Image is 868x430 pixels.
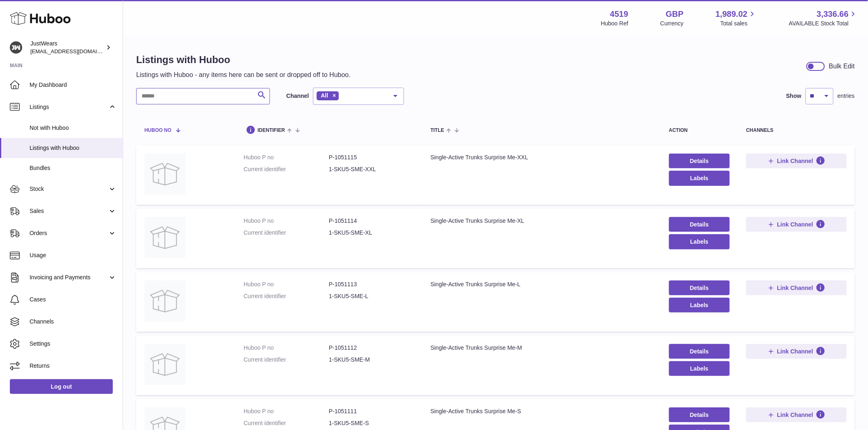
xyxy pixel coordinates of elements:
span: Returns [30,362,116,370]
span: [EMAIL_ADDRESS][DOMAIN_NAME] [30,48,121,54]
div: Single-Active Trunks Surprise Me-XL [431,217,653,225]
div: Currency [660,20,684,27]
a: 3,336.66 AVAILABLE Stock Total [789,9,858,27]
span: Stock [30,185,108,193]
span: Channels [30,318,116,326]
dd: P-1051113 [329,281,414,288]
div: Single-Active Trunks Surprise Me-L [431,281,653,288]
div: action [669,128,730,133]
span: Cases [30,296,116,303]
strong: 4519 [610,9,628,20]
span: Bundles [30,164,116,172]
div: channels [746,128,847,133]
dt: Current identifier [244,292,329,300]
button: Link Channel [746,407,847,422]
dt: Current identifier [244,356,329,364]
dd: 1-SKU5-SME-XL [329,229,414,237]
dt: Huboo P no [244,154,329,161]
dd: 1-SKU5-SME-XXL [329,165,414,173]
a: Details [669,217,730,232]
img: Single-Active Trunks Surprise Me-M [144,344,185,385]
dt: Huboo P no [244,217,329,225]
button: Labels [669,361,730,376]
span: Invoicing and Payments [30,274,108,281]
dt: Current identifier [244,165,329,173]
span: All [321,92,328,99]
label: Show [786,92,802,100]
span: My Dashboard [30,81,116,89]
img: internalAdmin-4519@internal.huboo.com [10,41,22,54]
span: Link Channel [777,221,813,228]
img: Single-Active Trunks Surprise Me-XL [144,217,185,258]
dd: P-1051111 [329,407,414,415]
span: Link Channel [777,348,813,355]
span: 3,336.66 [817,9,849,20]
span: entries [838,92,855,100]
button: Labels [669,298,730,312]
dt: Huboo P no [244,407,329,415]
div: Huboo Ref [601,20,628,27]
button: Link Channel [746,217,847,232]
button: Labels [669,234,730,249]
dd: 1-SKU5-SME-L [329,292,414,300]
span: Link Channel [777,284,813,292]
dd: 1-SKU5-SME-M [329,356,414,364]
dd: P-1051115 [329,154,414,161]
p: Listings with Huboo - any items here can be sent or dropped off to Huboo. [136,70,351,79]
a: Details [669,344,730,359]
dd: P-1051114 [329,217,414,225]
label: Channel [286,92,309,100]
span: Settings [30,340,116,348]
span: AVAILABLE Stock Total [789,20,858,27]
a: 1,989.02 Total sales [716,9,757,27]
span: Listings with Huboo [30,144,116,152]
dt: Current identifier [244,419,329,427]
dt: Current identifier [244,229,329,237]
button: Link Channel [746,154,847,168]
span: Sales [30,207,108,215]
button: Labels [669,171,730,186]
dd: P-1051112 [329,344,414,352]
a: Details [669,154,730,168]
span: Listings [30,103,108,111]
span: Huboo no [144,128,171,133]
dd: 1-SKU5-SME-S [329,419,414,427]
button: Link Channel [746,281,847,295]
a: Details [669,281,730,295]
a: Details [669,407,730,422]
span: Usage [30,251,116,259]
span: identifier [258,128,285,133]
div: JustWears [30,40,104,55]
button: Link Channel [746,344,847,359]
span: 1,989.02 [716,9,748,20]
div: Bulk Edit [829,62,855,71]
a: Log out [10,379,113,394]
span: Orders [30,229,108,237]
span: Link Channel [777,157,813,165]
strong: GBP [666,9,683,20]
h1: Listings with Huboo [136,53,351,66]
div: Single-Active Trunks Surprise Me-XXL [431,154,653,161]
span: Not with Huboo [30,124,116,132]
img: Single-Active Trunks Surprise Me-L [144,281,185,321]
dt: Huboo P no [244,344,329,352]
div: Single-Active Trunks Surprise Me-S [431,407,653,415]
span: Total sales [720,20,757,27]
div: Single-Active Trunks Surprise Me-M [431,344,653,352]
span: Link Channel [777,411,813,419]
img: Single-Active Trunks Surprise Me-XXL [144,154,185,195]
dt: Huboo P no [244,281,329,288]
span: title [431,128,444,133]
